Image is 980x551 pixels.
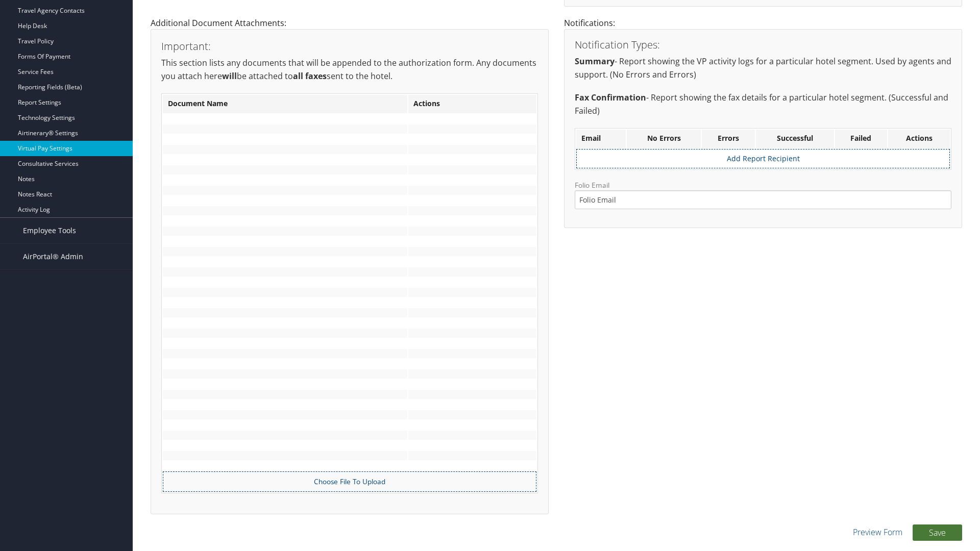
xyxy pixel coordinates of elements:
[575,91,951,117] p: - Report showing the fax details for a particular hotel segment. (Successful and Failed)
[168,477,531,487] label: Choose File To Upload
[835,130,887,148] th: Failed
[293,70,327,82] strong: all faxes
[575,40,951,50] h3: Notification Types:
[23,218,76,243] span: Employee Tools
[576,130,626,148] th: Email
[575,180,951,209] label: Folio Email
[161,41,538,52] h3: Important:
[575,56,615,67] strong: Summary
[756,130,834,148] th: Successful
[143,17,556,524] div: Additional Document Attachments:
[913,524,962,541] button: Save
[161,57,538,83] p: This section lists any documents that will be appended to the authorization form. Any documents y...
[575,92,646,103] strong: Fax Confirmation
[556,17,970,238] div: Notifications:
[163,95,407,113] th: Document Name
[627,130,700,148] th: No Errors
[23,244,83,269] span: AirPortal® Admin
[575,55,951,81] p: - Report showing the VP activity logs for a particular hotel segment. Used by agents and support....
[575,190,951,209] input: Folio Email
[702,130,755,148] th: Errors
[888,130,950,148] th: Actions
[853,526,902,538] a: Preview Form
[727,154,800,163] a: Add Report Recipient
[222,70,237,82] strong: will
[408,95,536,113] th: Actions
